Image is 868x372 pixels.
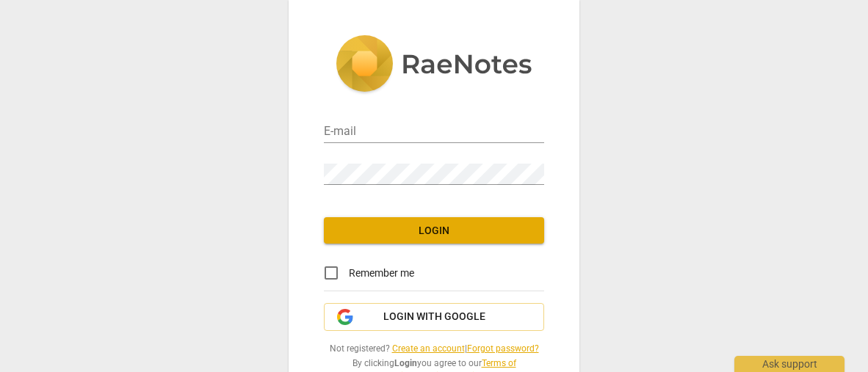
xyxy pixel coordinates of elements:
a: Forgot password? [467,343,539,354]
span: Login [336,224,532,238]
img: 5ac2273c67554f335776073100b6d88f.svg [336,35,532,95]
button: Login with Google [324,303,544,331]
span: Login with Google [383,310,485,324]
button: Login [324,217,544,244]
div: Ask support [734,356,845,372]
span: Remember me [349,266,414,281]
a: Create an account [392,343,465,354]
b: Login [394,358,417,368]
span: Not registered? | [324,343,544,355]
